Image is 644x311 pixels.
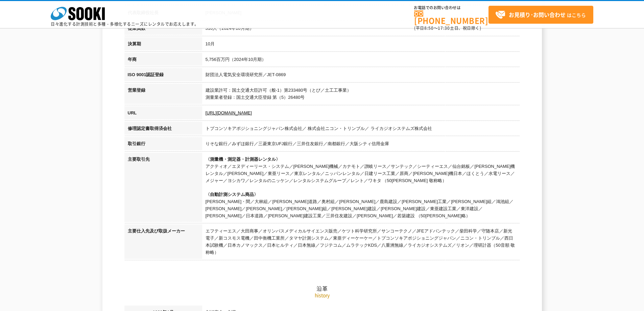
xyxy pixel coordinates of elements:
[202,37,520,53] td: 10月
[414,10,488,24] a: [PHONE_NUMBER]
[206,157,280,162] span: 〈測量機・測定器・計測器レンタル〉
[202,153,520,224] td: アクティオ／エヌディーリース・システム／[PERSON_NAME]機械／カナモト／讃岐リース／サンテック／シーティーエス／仙台銘板／[PERSON_NAME]機レンタル／[PERSON_NAME...
[202,84,520,106] td: 建設業許可：国土交通大臣許可（般-1）第233480号（とび／土工工事業） 測量業者登録：国土交通大臣登録 第（5）26480号
[124,292,520,299] p: history
[124,217,520,292] h2: 沿革
[414,6,488,10] span: お電話でのお問い合わせは
[51,22,199,26] p: 日々進化する計測技術と多種・多様化するニーズにレンタルでお応えします。
[206,192,258,197] span: 〈自動計測システム商品〉
[202,224,520,261] td: エフティーエス／大田商事／オリンパスメディカルサイエンス販売／ケツト科学研究所／サンコーテクノ／JFEアドバンテック／柴田科学／守随本店／新光電子／新コスモス電機／田中衡機工業所／タマヤ計測シス...
[202,68,520,84] td: 財団法人電気安全環境研究所／JET-0869
[124,106,202,122] th: URL
[124,122,202,137] th: 修理認定書取得済会社
[202,53,520,68] td: 5,756百万円（2024年10月期）
[414,25,481,31] span: (平日 ～ 土日、祝日除く)
[124,84,202,106] th: 営業登録
[509,10,566,19] strong: お見積り･お問い合わせ
[488,6,593,24] a: お見積り･お問い合わせはこちら
[124,68,202,84] th: ISO 9001認証登録
[206,110,252,115] a: [URL][DOMAIN_NAME]
[202,137,520,153] td: りそな銀行／みずほ銀行／三菱東京UFJ銀行／三井住友銀行／南都銀行／大阪シティ信用金庫
[495,10,586,20] span: はこちら
[124,137,202,153] th: 取引銀行
[438,25,450,31] span: 17:30
[424,25,434,31] span: 8:50
[124,53,202,68] th: 年商
[124,37,202,53] th: 決算期
[124,153,202,224] th: 主要取引先
[202,122,520,137] td: トプコンソキアポジショニングジャパン株式会社／ 株式会社ニコン・トリンブル／ ライカジオシステムズ株式会社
